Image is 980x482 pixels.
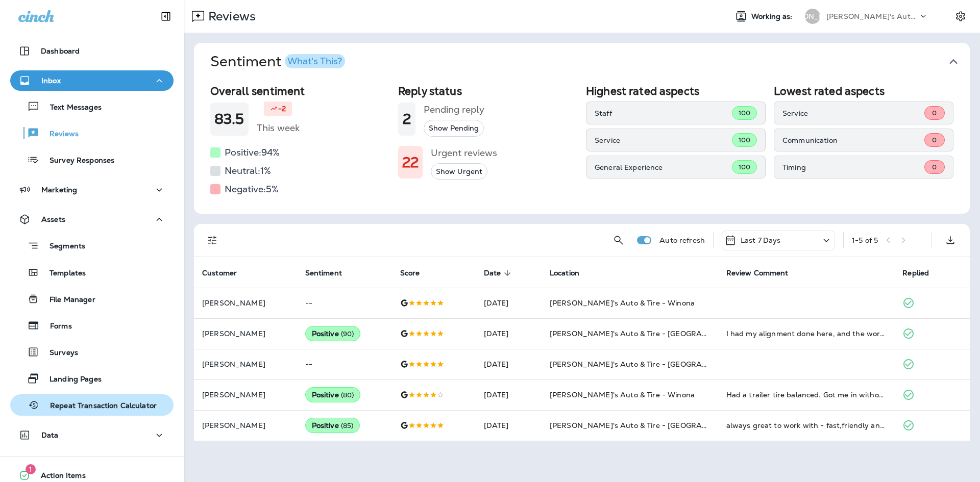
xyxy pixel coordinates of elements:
td: -- [297,349,392,379]
p: Staff [595,109,732,117]
span: Score [400,269,420,277]
td: -- [297,288,392,318]
h2: Overall sentiment [210,85,390,97]
span: 0 [932,163,937,171]
span: 100 [739,109,750,117]
span: Customer [202,268,250,277]
p: [PERSON_NAME] [202,421,289,429]
button: Collapse Sidebar [152,6,180,27]
p: Auto refresh [659,236,705,244]
p: Marketing [41,186,77,194]
p: Communication [782,136,924,144]
p: Templates [39,269,86,278]
span: [PERSON_NAME]'s Auto & Tire - [GEOGRAPHIC_DATA] [550,421,747,430]
span: Score [400,268,433,277]
h1: Sentiment [210,53,345,70]
div: I had my alignment done here, and the work was fantastic, it's nice having proper steering back. ... [726,328,887,339]
h5: Negative: 5 % [225,181,279,197]
button: Show Pending [424,120,484,137]
span: [PERSON_NAME]'s Auto & Tire - Winona [550,298,695,308]
p: [PERSON_NAME] [202,360,289,368]
h1: 83.5 [214,111,244,128]
span: [PERSON_NAME]'s Auto & Tire - [GEOGRAPHIC_DATA] [550,360,747,369]
td: [DATE] [476,410,542,441]
div: [PERSON_NAME] [805,9,820,24]
p: Service [782,109,924,117]
span: 0 [932,136,937,144]
span: Date [484,269,501,277]
h5: Urgent reviews [431,145,497,161]
button: Landing Pages [10,368,174,389]
span: Review Comment [726,269,789,277]
p: Surveys [39,348,78,358]
span: Replied [902,269,929,277]
button: Reviews [10,122,174,144]
p: [PERSON_NAME] [202,299,289,307]
span: Location [550,268,593,277]
p: Landing Pages [39,375,102,385]
p: General Experience [595,163,732,171]
p: Repeat Transaction Calculator [40,401,157,411]
span: ( 90 ) [341,329,354,338]
button: Marketing [10,180,174,200]
p: -2 [278,104,286,114]
button: Search Reviews [608,230,629,250]
span: Sentiment [305,269,342,277]
span: 100 [739,136,750,144]
button: Inbox [10,70,174,91]
h1: 22 [402,154,419,171]
span: Location [550,269,579,277]
p: Last 7 Days [741,236,781,244]
button: Data [10,425,174,445]
button: Repeat Transaction Calculator [10,394,174,416]
button: Text Messages [10,96,174,117]
div: SentimentWhat's This? [194,81,970,214]
button: Filters [202,230,223,250]
span: Customer [202,269,237,277]
p: Inbox [41,77,61,85]
button: File Manager [10,288,174,310]
p: Assets [41,215,65,223]
div: 1 - 5 of 5 [852,236,878,244]
p: File Manager [39,295,95,305]
button: Surveys [10,341,174,363]
h5: Neutral: 1 % [225,163,271,179]
button: Templates [10,262,174,283]
p: Text Messages [40,103,102,113]
span: Date [484,268,514,277]
button: Dashboard [10,41,174,61]
p: Forms [40,322,72,332]
span: [PERSON_NAME]'s Auto & Tire - Winona [550,390,695,399]
p: Dashboard [41,47,80,55]
h1: 2 [402,111,411,128]
span: 0 [932,109,937,117]
div: Positive [305,326,361,341]
td: [DATE] [476,379,542,410]
h2: Lowest rated aspects [774,85,953,97]
button: Segments [10,235,174,257]
button: What's This? [285,54,345,68]
button: Show Urgent [431,163,487,180]
button: Export as CSV [940,230,961,250]
p: Data [41,431,59,439]
p: [PERSON_NAME]'s Auto & Tire [826,12,918,20]
span: 1 [26,464,36,474]
span: ( 80 ) [341,391,354,399]
button: Forms [10,315,174,336]
div: What's This? [287,57,342,66]
div: Positive [305,418,360,433]
td: [DATE] [476,318,542,349]
span: 100 [739,163,750,171]
p: Segments [39,242,85,252]
button: Survey Responses [10,149,174,170]
p: [PERSON_NAME] [202,391,289,399]
h5: This week [257,120,300,136]
span: ( 85 ) [341,421,354,430]
p: [PERSON_NAME] [202,329,289,338]
p: Timing [782,163,924,171]
span: [PERSON_NAME]'s Auto & Tire - [GEOGRAPHIC_DATA] [550,329,747,338]
h5: Positive: 94 % [225,144,280,161]
p: Service [595,136,732,144]
p: Survey Responses [39,156,114,166]
td: [DATE] [476,349,542,379]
